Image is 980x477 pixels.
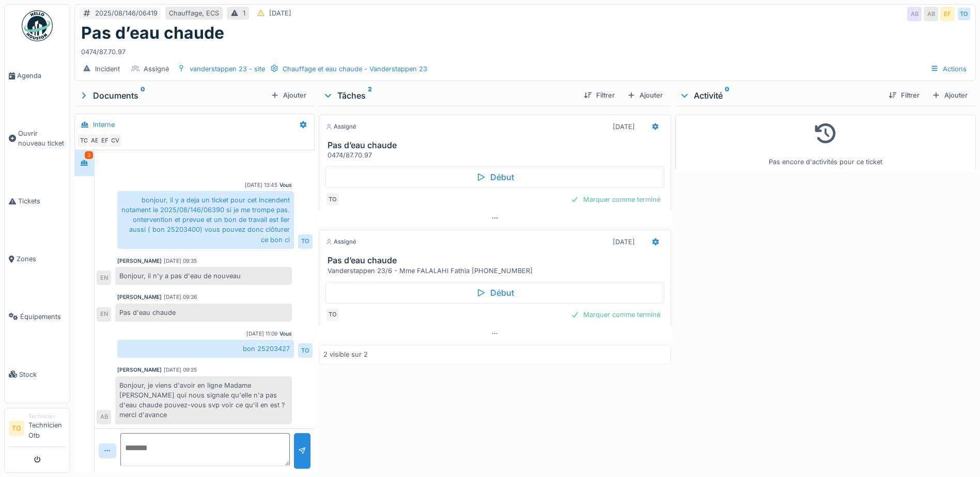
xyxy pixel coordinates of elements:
[115,304,292,322] div: Pas d'eau chaude
[269,8,291,18] div: [DATE]
[85,151,93,159] div: 3
[940,7,955,21] div: EF
[328,140,666,150] h3: Pas d’eau chaude
[323,349,368,359] div: 2 visible sur 2
[267,88,310,102] div: Ajouter
[567,308,664,322] div: Marquer comme terminé
[325,237,356,246] div: Assigné
[283,64,427,74] div: Chauffage et eau chaude - Vanderstappen 23
[108,133,122,148] div: CV
[328,150,666,160] div: 0474/87.70.97
[884,88,924,102] div: Filtrer
[682,119,969,167] div: Pas encore d'activités pour ce ticket
[907,7,922,21] div: AB
[323,89,575,102] div: Tâches
[115,376,292,424] div: Bonjour, je viens d'avoir en ligne Madame [PERSON_NAME] qui nous signale qu'elle n'a pas d'eau ch...
[164,257,197,265] div: [DATE] 09:35
[5,288,70,345] a: Équipements
[87,133,102,148] div: AB
[5,345,70,403] a: Stock
[328,256,666,265] h3: Pas d’eau chaude
[77,133,91,148] div: TO
[95,64,120,74] div: Incident
[567,193,664,206] div: Marquer comme terminé
[20,312,66,322] span: Équipements
[97,410,111,424] div: AB
[325,308,340,322] div: TO
[325,192,340,206] div: TO
[679,89,880,102] div: Activité
[279,330,292,338] div: Vous
[141,89,145,102] sup: 0
[22,10,53,41] img: Badge_color-CXgf-gQk.svg
[725,89,729,102] sup: 0
[298,234,313,249] div: TO
[245,181,277,189] div: [DATE] 13:45
[81,43,969,57] div: 0474/87.70.97
[144,64,169,74] div: Assigné
[325,166,664,188] div: Début
[164,366,197,374] div: [DATE] 09:25
[190,64,265,74] div: vanderstappen 23 - site
[93,120,115,130] div: Interne
[5,172,70,230] a: Tickets
[117,191,294,249] div: bonjour, il y a deja un ticket pour cet incendent notament le 2025/08/146/06390 si je me trompe p...
[279,181,292,189] div: Vous
[298,343,313,358] div: TO
[368,89,372,102] sup: 2
[5,47,70,105] a: Agenda
[28,412,66,420] div: Technicien
[115,267,292,285] div: Bonjour, il n'y a pas d'eau de nouveau
[97,271,111,285] div: EN
[5,105,70,172] a: Ouvrir nouveau ticket
[169,8,219,18] div: Chauffage, ECS
[924,7,938,21] div: AB
[79,89,267,102] div: Documents
[957,7,971,21] div: TO
[81,23,224,43] h1: Pas d’eau chaude
[928,88,972,102] div: Ajouter
[613,237,635,247] div: [DATE]
[28,412,66,444] li: Technicien Otb
[328,266,666,276] div: Vanderstappen 23/6 - Mme FALALAHI Fathia [PHONE_NUMBER]
[117,340,294,358] div: bon 25203427
[18,129,66,148] span: Ouvrir nouveau ticket
[95,8,158,18] div: 2025/08/146/06419
[246,330,277,338] div: [DATE] 11:09
[117,293,162,301] div: [PERSON_NAME]
[243,8,245,18] div: 1
[5,230,70,288] a: Zones
[117,257,162,265] div: [PERSON_NAME]
[9,412,66,447] a: TO TechnicienTechnicien Otb
[926,61,971,76] div: Actions
[17,254,66,264] span: Zones
[325,122,356,131] div: Assigné
[613,122,635,132] div: [DATE]
[97,307,111,322] div: EN
[18,196,66,206] span: Tickets
[623,88,667,102] div: Ajouter
[580,88,619,102] div: Filtrer
[17,71,66,81] span: Agenda
[164,293,197,301] div: [DATE] 09:36
[98,133,112,148] div: EF
[117,366,162,374] div: [PERSON_NAME]
[9,421,24,436] li: TO
[19,370,66,379] span: Stock
[325,282,664,304] div: Début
